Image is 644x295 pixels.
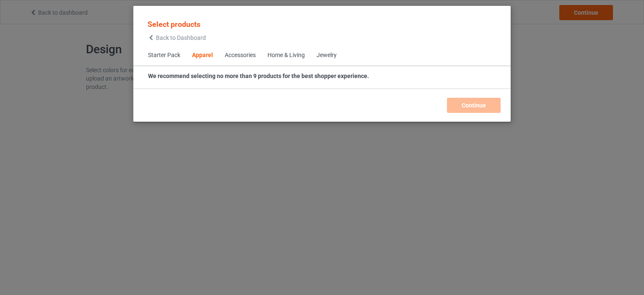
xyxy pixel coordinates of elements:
[156,34,206,41] span: Back to Dashboard
[148,73,369,79] strong: We recommend selecting no more than 9 products for the best shopper experience.
[192,51,213,60] div: Apparel
[225,51,256,60] div: Accessories
[142,45,186,65] span: Starter Pack
[267,51,305,60] div: Home & Living
[317,51,337,60] div: Jewelry
[148,20,200,29] span: Select products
